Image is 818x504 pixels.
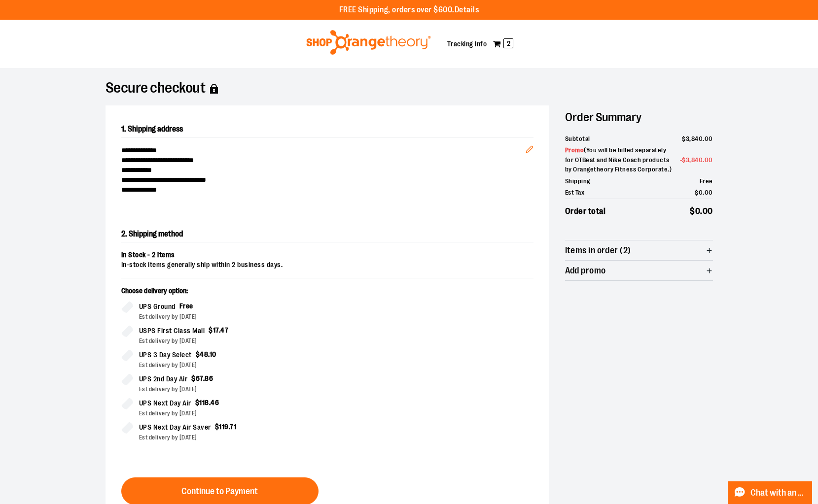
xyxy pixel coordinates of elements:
[455,5,479,14] a: Details
[699,189,703,196] span: 0
[139,325,205,336] span: USPS First Class Mail
[139,301,176,312] span: UPS Ground
[121,422,133,434] input: UPS Next Day Air Saver$119.71Est delivery by [DATE]
[705,135,713,142] span: 00
[339,4,479,16] p: FREE Shipping, orders over $600.
[703,189,705,196] span: .
[205,374,213,382] span: 86
[680,155,713,165] span: -
[209,399,211,406] span: .
[219,326,221,334] span: .
[121,398,133,409] input: UPS Next Day Air$118.46Est delivery by [DATE]
[139,336,320,345] div: Est delivery by [DATE]
[705,189,713,196] span: 00
[210,350,216,358] span: 10
[682,135,686,142] span: $
[199,399,209,406] span: 118
[121,226,533,242] h2: 2. Shipping method
[518,130,541,164] button: Edit
[691,156,703,164] span: 840
[196,374,203,382] span: 67
[196,350,200,358] span: $
[565,240,713,260] button: Items in order (2)
[229,423,230,431] span: .
[703,135,705,142] span: .
[705,156,713,164] span: 00
[139,433,320,442] div: Est delivery by [DATE]
[121,325,133,337] input: USPS First Class Mail$17.47Est delivery by [DATE]
[565,146,584,154] span: Promo
[689,156,691,164] span: ,
[215,423,219,431] span: $
[565,176,590,186] span: Shipping
[139,409,320,418] div: Est delivery by [DATE]
[121,121,533,137] h2: 1. Shipping address
[208,350,210,358] span: .
[565,134,590,144] span: Subtotal
[691,135,703,142] span: 840
[181,487,258,496] span: Continue to Payment
[700,206,703,216] span: .
[139,398,191,409] span: UPS Next Day Air
[179,302,193,310] span: Free
[305,30,432,55] img: Shop Orangetheory
[750,488,806,498] span: Chat with an Expert
[203,374,205,382] span: .
[220,326,228,334] span: 47
[139,349,192,361] span: UPS 3 Day Select
[565,146,672,173] span: ( You will be billed separately for OTBeat and Nike Coach products by Orangetheory Fitness Corpor...
[230,423,236,431] span: 71
[565,105,713,129] h2: Order Summary
[689,135,691,142] span: ,
[139,312,320,321] div: Est delivery by [DATE]
[565,246,631,255] span: Items in order (2)
[139,422,211,433] span: UPS Next Day Air Saver
[728,481,813,504] button: Chat with an Expert
[565,266,606,275] span: Add promo
[121,349,133,361] input: UPS 3 Day Select$48.10Est delivery by [DATE]
[121,301,133,313] input: UPS GroundFreeEst delivery by [DATE]
[686,135,690,142] span: 3
[695,189,699,196] span: $
[211,399,219,406] span: 46
[139,361,320,370] div: Est delivery by [DATE]
[219,423,229,431] span: 119
[121,373,133,385] input: UPS 2nd Day Air$67.86Est delivery by [DATE]
[139,385,320,394] div: Est delivery by [DATE]
[686,156,690,164] span: 3
[191,374,196,382] span: $
[565,261,713,280] button: Add promo
[121,250,533,260] div: In Stock - 2 items
[695,206,701,216] span: 0
[503,38,513,48] span: 2
[121,286,320,301] p: Choose delivery option:
[195,399,200,406] span: $
[700,177,713,185] span: Free
[213,326,219,334] span: 17
[200,350,208,358] span: 48
[209,326,213,334] span: $
[565,188,585,198] span: Est Tax
[703,206,713,216] span: 00
[447,40,487,48] a: Tracking Info
[690,206,695,216] span: $
[682,156,686,164] span: $
[121,260,533,270] div: In-stock items generally ship within 2 business days.
[139,373,188,385] span: UPS 2nd Day Air
[106,84,713,94] h1: Secure checkout
[565,205,606,218] span: Order total
[703,156,705,164] span: .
